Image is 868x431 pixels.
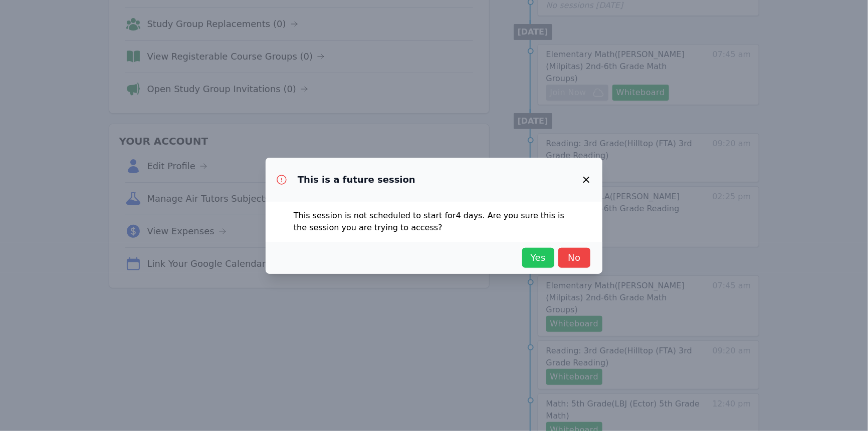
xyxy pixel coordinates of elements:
span: No [563,251,585,265]
span: Yes [527,251,549,265]
h3: This is a future session [298,174,415,186]
button: Yes [522,248,554,268]
p: This session is not scheduled to start for 4 days . Are you sure this is the session you are tryi... [294,210,574,234]
button: No [558,248,590,268]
